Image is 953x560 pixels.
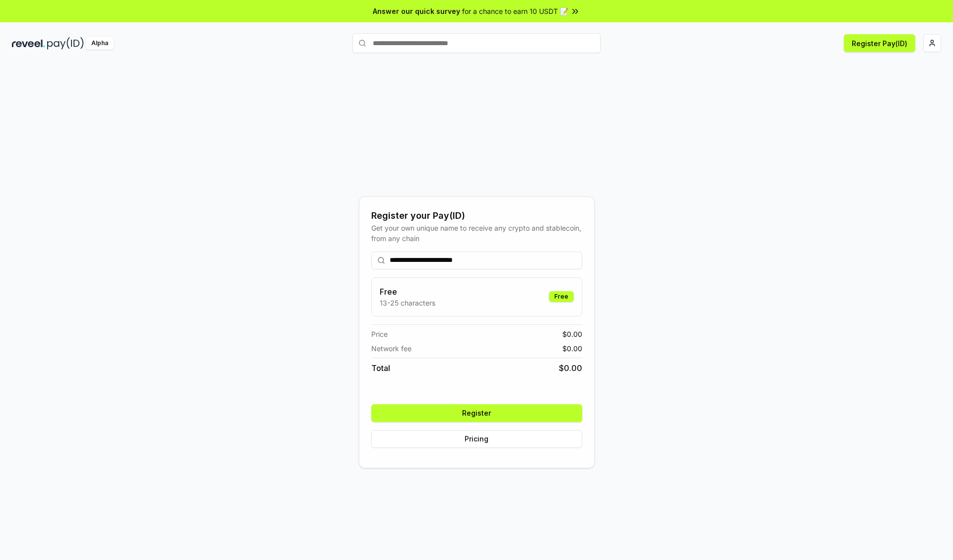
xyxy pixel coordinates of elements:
[562,329,582,339] span: $ 0.00
[380,286,435,298] h3: Free
[47,37,84,50] img: pay_id
[371,404,582,422] button: Register
[559,362,582,374] span: $ 0.00
[12,37,45,50] img: reveel_dark
[371,343,411,354] span: Network fee
[562,343,582,354] span: $ 0.00
[844,34,915,52] button: Register Pay(ID)
[371,430,582,448] button: Pricing
[371,223,582,244] div: Get your own unique name to receive any crypto and stablecoin, from any chain
[371,209,582,223] div: Register your Pay(ID)
[86,37,114,50] div: Alpha
[380,298,435,308] p: 13-25 characters
[549,291,574,302] div: Free
[371,362,390,374] span: Total
[371,329,388,339] span: Price
[462,6,568,16] span: for a chance to earn 10 USDT 📝
[373,6,460,16] span: Answer our quick survey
